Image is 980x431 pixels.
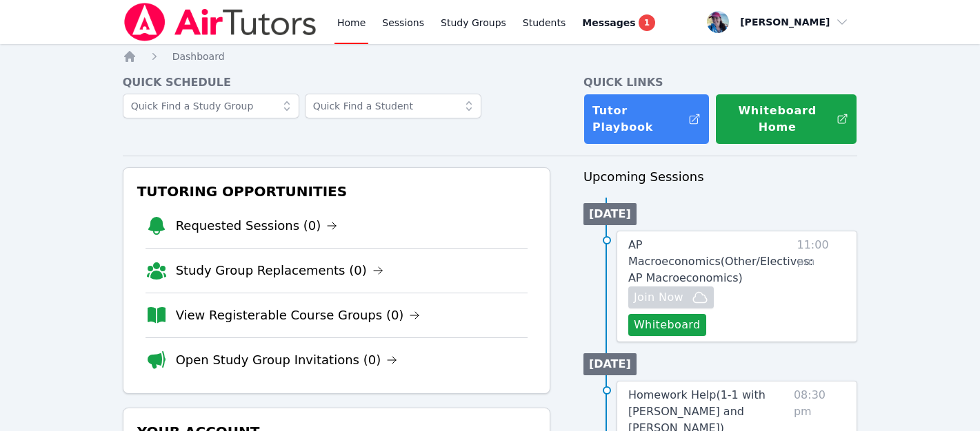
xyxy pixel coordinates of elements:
button: Whiteboard [628,314,706,336]
h3: Tutoring Opportunities [134,179,539,204]
nav: Breadcrumb [123,50,858,63]
input: Quick Find a Study Group [123,94,299,118]
span: 11:00 pm [797,237,846,336]
li: [DATE] [583,203,637,225]
span: Dashboard [172,51,225,62]
a: AP Macroeconomics(Other/Electives: AP Macroeconomics) [628,237,813,286]
img: Air Tutors [123,3,318,41]
span: 1 [639,14,655,31]
span: AP Macroeconomics ( Other/Electives: AP Macroeconomics ) [628,238,813,284]
a: Requested Sessions (0) [176,216,338,235]
span: Messages [582,16,635,30]
button: Whiteboard Home [715,94,858,145]
span: Join Now [634,289,683,306]
a: Dashboard [172,50,225,63]
li: [DATE] [583,353,637,375]
a: Open Study Group Invitations (0) [176,350,398,370]
h4: Quick Schedule [123,74,550,91]
h3: Upcoming Sessions [583,167,858,187]
button: Join Now [628,286,714,308]
a: Tutor Playbook [583,94,710,145]
a: Study Group Replacements (0) [176,261,383,280]
input: Quick Find a Student [305,94,481,118]
h4: Quick Links [583,74,858,91]
a: View Registerable Course Groups (0) [176,306,421,325]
